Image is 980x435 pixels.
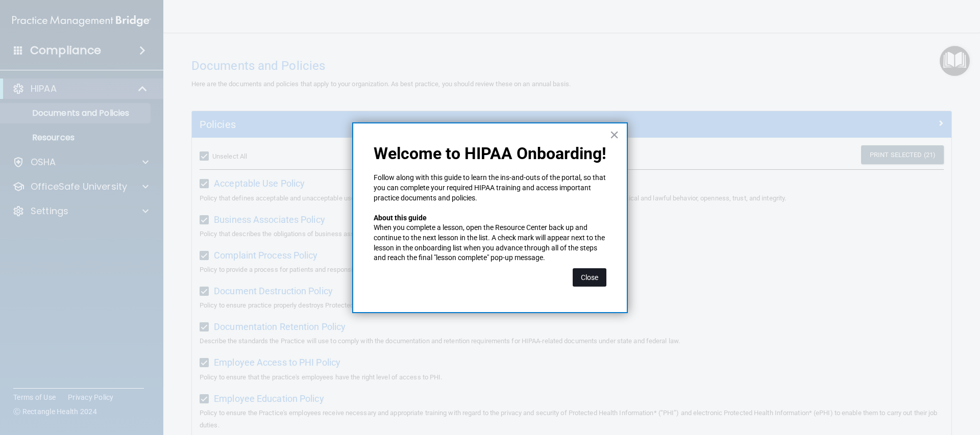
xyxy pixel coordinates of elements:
button: Close [609,126,619,143]
button: Close [573,268,606,287]
strong: About this guide [374,214,427,222]
p: Welcome to HIPAA Onboarding! [374,144,606,163]
p: Follow along with this guide to learn the ins-and-outs of the portal, so that you can complete yo... [374,173,606,203]
p: When you complete a lesson, open the Resource Center back up and continue to the next lesson in t... [374,223,606,263]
